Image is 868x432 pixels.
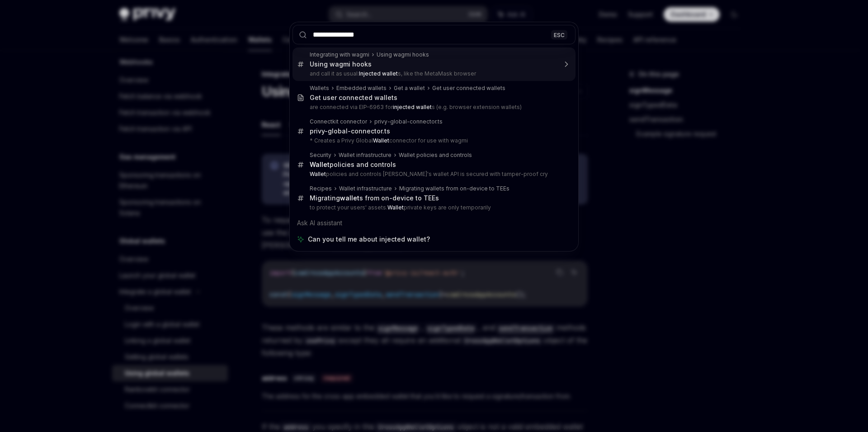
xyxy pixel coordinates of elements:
[310,104,557,111] p: are connected via EIP-6963 for s (e.g. browser extension wallets)
[373,137,389,144] b: Wallet
[310,118,367,125] div: Connectkit connector
[310,185,332,192] div: Recipes
[310,94,397,102] div: Get user connected wallets
[310,60,372,68] div: Using wagmi hooks
[359,70,398,77] b: Injected wallet
[393,104,432,110] b: injected wallet
[310,171,557,178] p: policies and controls [PERSON_NAME]'s wallet API is secured with tamper-proof cry
[432,85,505,92] div: Get user connected wallets
[310,152,331,159] div: Security
[394,85,425,92] div: Get a wallet
[310,137,557,144] p: * Creates a Privy Global connector for use with wagmi
[339,185,392,192] div: Wallet infrastructure
[387,204,404,211] b: Wallet
[310,51,369,58] div: Integrating with wagmi
[310,161,396,169] div: policies and controls
[310,171,326,177] b: Wallet
[308,235,430,244] span: Can you tell me about injected wallet?
[310,85,329,92] div: Wallets
[336,85,387,92] div: Embedded wallets
[399,152,472,159] div: Wallet policies and controls
[310,194,439,202] div: Migrating s from on-device to TEEs
[310,127,390,135] div: privy-global-connector.ts
[310,204,557,211] p: to protect your users' assets. private keys are only temporarily
[310,70,557,77] p: and call it as usual: s, like the MetaMask browser
[551,30,567,39] div: ESC
[310,161,330,168] b: Wallet
[399,185,509,192] div: Migrating wallets from on-device to TEEs
[374,118,443,125] div: privy-global-connector.ts
[339,152,392,159] div: Wallet infrastructure
[377,51,429,58] div: Using wagmi hooks
[292,215,576,231] div: Ask AI assistant
[340,194,359,202] b: wallet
